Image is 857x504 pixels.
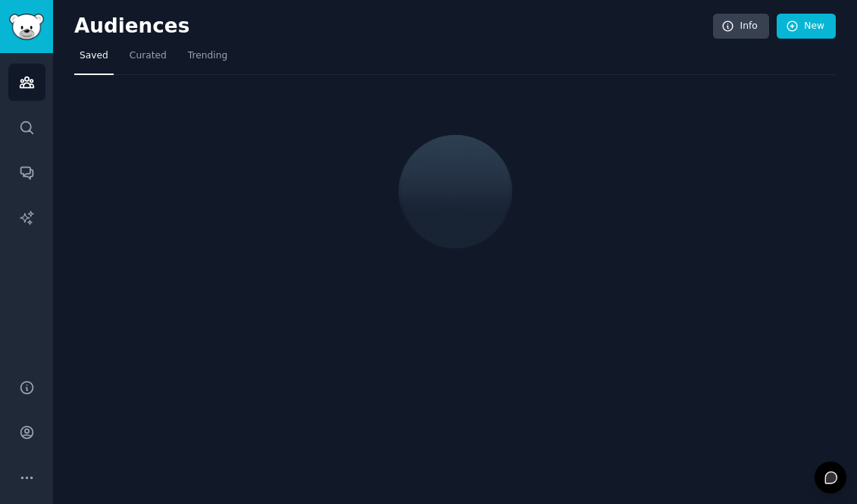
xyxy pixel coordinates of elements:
span: Curated [130,49,167,63]
a: Curated [124,44,172,75]
h2: Audiences [74,14,713,39]
span: Saved [80,49,108,63]
a: New [777,14,836,39]
a: Trending [183,44,233,75]
a: Info [713,14,769,39]
span: Trending [188,49,227,63]
a: Saved [74,44,114,75]
img: GummySearch logo [9,14,44,40]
